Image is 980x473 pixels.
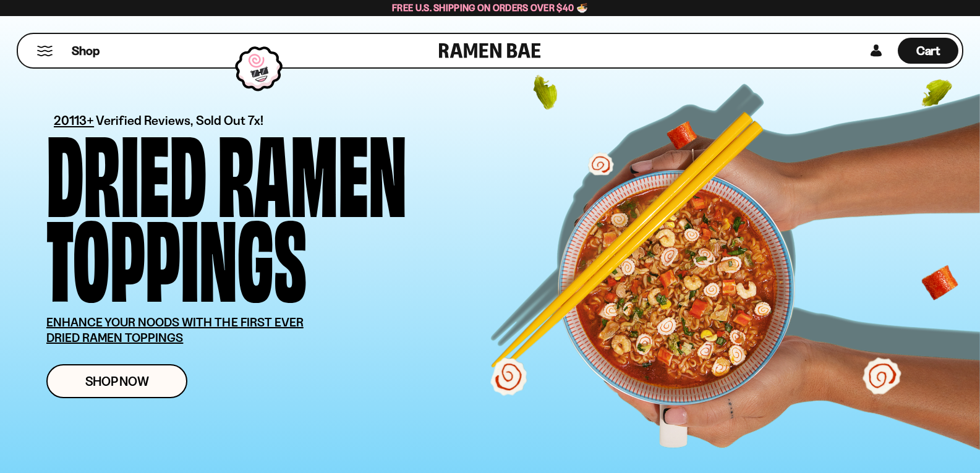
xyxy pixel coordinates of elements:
div: Cart [898,34,958,67]
button: Mobile Menu Trigger [36,46,53,56]
span: Free U.S. Shipping on Orders over $40 🍜 [392,2,588,14]
div: Toppings [46,211,307,296]
span: Shop [72,43,100,59]
div: Dried [46,127,207,211]
a: Shop [72,38,100,64]
div: Ramen [218,127,407,211]
a: Shop Now [46,364,187,398]
u: ENHANCE YOUR NOODS WITH THE FIRST EVER DRIED RAMEN TOPPINGS [46,315,304,345]
span: Shop Now [85,375,149,388]
span: Cart [916,43,940,58]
